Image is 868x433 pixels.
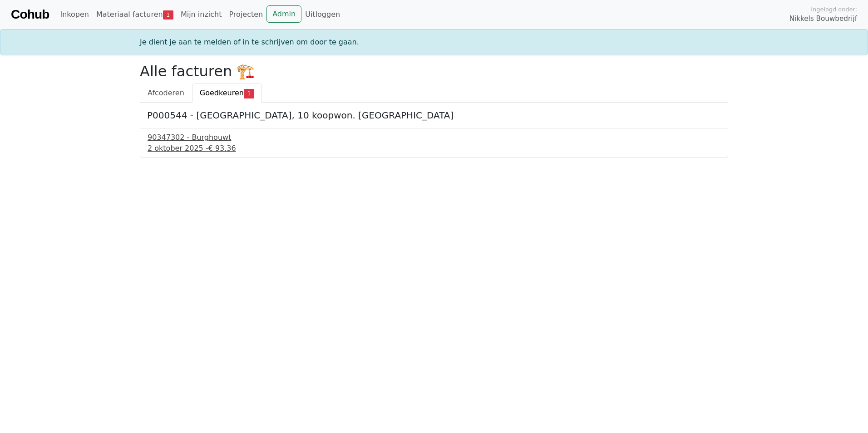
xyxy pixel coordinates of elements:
span: 1 [163,10,173,20]
a: Goedkeuren1 [192,84,262,103]
a: Afcoderen [140,84,192,103]
span: € 93.36 [208,144,236,153]
div: Je dient je aan te melden of in te schrijven om door te gaan. [134,37,734,48]
a: Admin [266,5,301,23]
h5: P000544 - [GEOGRAPHIC_DATA], 10 koopwon. [GEOGRAPHIC_DATA] [147,110,721,121]
a: Uitloggen [301,5,344,24]
a: Materiaal facturen1 [93,5,177,24]
div: 90347302 - Burghouwt [148,132,720,143]
a: Mijn inzicht [177,5,226,24]
span: Goedkeuren [200,89,244,97]
a: Projecten [225,5,266,24]
span: Ingelogd onder: [811,5,857,14]
span: 1 [244,89,254,98]
span: Nikkels Bouwbedrijf [789,14,857,24]
a: Inkopen [56,5,92,24]
div: 2 oktober 2025 - [148,143,720,154]
span: Afcoderen [148,89,184,97]
a: 90347302 - Burghouwt2 oktober 2025 -€ 93.36 [148,132,720,154]
a: Cohub [11,4,49,25]
h2: Alle facturen 🏗️ [140,63,728,80]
